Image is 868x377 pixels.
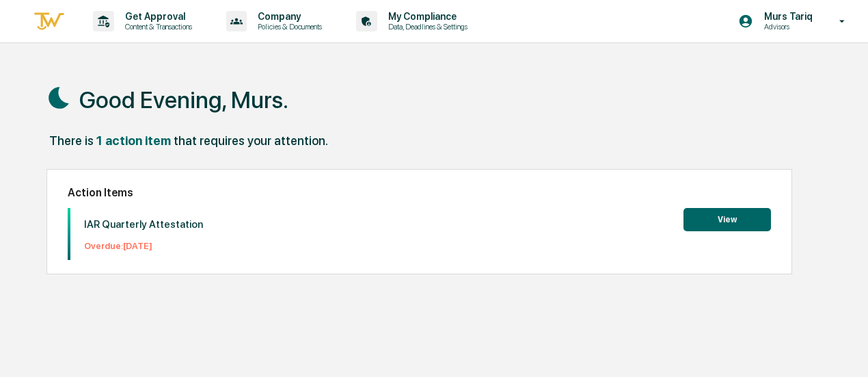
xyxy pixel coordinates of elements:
[114,11,199,22] p: Get Approval
[377,11,474,22] p: My Compliance
[84,218,203,231] p: IAR Quarterly Attestation
[49,133,94,148] div: There is
[247,22,329,31] p: Policies & Documents
[79,86,288,114] h1: Good Evening, Murs.
[683,208,771,231] button: View
[753,22,819,31] p: Advisors
[96,133,171,148] div: 1 action item
[84,241,203,251] p: Overdue: [DATE]
[174,133,328,148] div: that requires your attention.
[33,10,66,33] img: logo
[68,186,771,199] h2: Action Items
[377,22,474,31] p: Data, Deadlines & Settings
[114,22,199,31] p: Content & Transactions
[753,11,819,22] p: Murs Tariq
[683,212,771,225] a: View
[247,11,329,22] p: Company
